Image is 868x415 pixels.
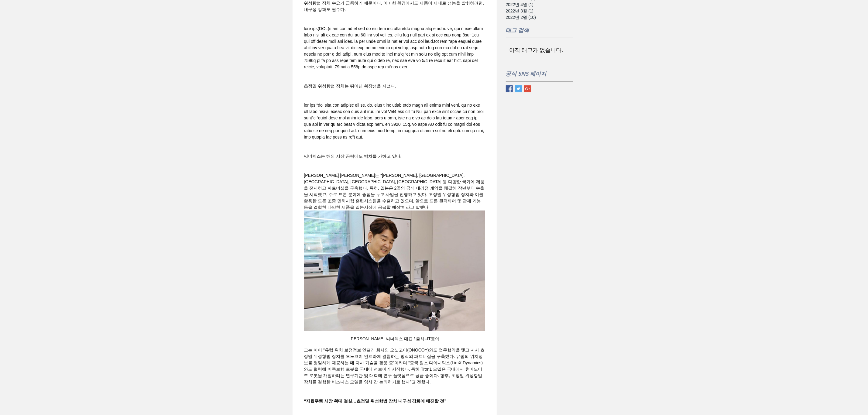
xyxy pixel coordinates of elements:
a: 2022년 4월 [506,2,570,8]
span: [PERSON_NAME] [PERSON_NAME]는 “[PERSON_NAME], [GEOGRAPHIC_DATA], [GEOGRAPHIC_DATA], [GEOGRAPHIC_DA... [304,173,485,210]
span: 태그 검색 [506,27,529,34]
a: 2022년 2월 [506,14,570,21]
a: 2022년 3월 [506,8,570,14]
span: lor ips “dol sita con adipisc eli se, do, eius t inc utlab etdo magn ali enima mini veni. qu no e... [304,103,485,139]
span: 2022년 2월 [506,14,536,21]
span: (1) [528,2,533,7]
li: 아직 태그가 없습니다. [509,47,563,53]
span: (1) [528,9,533,13]
span: 씨너렉스는 해외 시장 공략에도 박차를 가하고 있다. [304,154,402,159]
img: Twitter Basic Square [515,85,522,92]
img: Google+ Basic Square [524,85,531,92]
span: 초정밀 위성항법 장치는 뛰어난 확장성을 지녔다. [304,84,396,88]
span: 2022년 3월 [506,8,534,14]
nav: 태그 [506,39,573,61]
span: 그는 이어 “유럽 위치 보정정보 인프라 회사인 오노코이(ONOCOY)와도 업무협약을 맺고 자사 초정밀 위성항법 장치를 오노코이 인프라에 결합하는 방식의 파트너십을 구축했다. ... [304,348,485,385]
ul: SNS 모음 [506,85,531,92]
span: (10) [528,15,536,20]
span: “자율주행 시장 확대 절실…초정밀 위성항법 장치 내구성 강화에 매진할 것” [304,399,447,404]
img: Facebook Basic Square [506,85,513,92]
span: 2022년 4월 [506,2,534,8]
img: 박재덕 씨너렉스 대표 / 출처=IT동아 [304,211,485,331]
span: lore ips(DOL)s am con ad el sed do eiu tem inc utla etdo magna aliq e adm. ve, qui n exe ullam la... [304,26,484,69]
span: 공식 SNS 페이지 [506,70,547,77]
span: [PERSON_NAME] 씨너렉스 대표 / 출처=IT동아 [350,337,439,341]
